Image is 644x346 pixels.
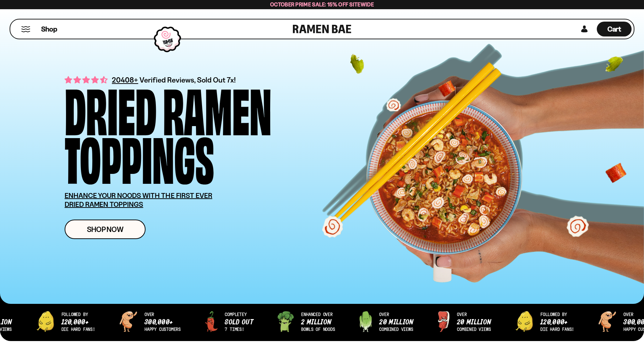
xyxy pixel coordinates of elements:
[607,25,621,33] span: Cart
[21,26,31,32] button: Mobile Menu Trigger
[270,1,374,8] span: October Prime Sale: 15% off Sitewide
[65,132,214,181] div: Toppings
[65,191,212,209] u: ENHANCE YOUR NOODS WITH THE FIRST EVER DRIED RAMEN TOPPINGS
[163,84,272,132] div: Ramen
[597,19,632,39] div: Cart
[87,226,124,233] span: Shop Now
[65,84,157,132] div: Dried
[65,220,146,239] a: Shop Now
[41,22,57,36] a: Shop
[41,24,57,34] span: Shop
